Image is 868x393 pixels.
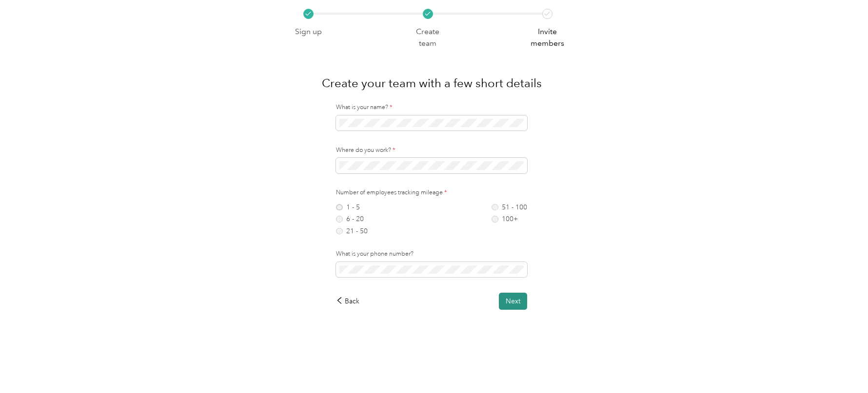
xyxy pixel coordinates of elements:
[527,26,568,50] p: Invite members
[336,188,527,197] label: Number of employees tracking mileage
[336,296,359,306] div: Back
[336,216,368,223] label: 6 - 20
[492,204,527,211] label: 51 - 100
[336,250,527,259] label: What is your phone number?
[336,204,368,211] label: 1 - 5
[336,228,368,235] label: 21 - 50
[813,338,868,393] iframe: Everlance-gr Chat Button Frame
[336,146,527,155] label: Where do you work?
[492,216,527,223] label: 100+
[295,26,322,38] p: Sign up
[499,293,527,310] button: Next
[407,26,448,50] p: Create team
[322,72,542,95] h1: Create your team with a few short details
[336,103,527,112] label: What is your name?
